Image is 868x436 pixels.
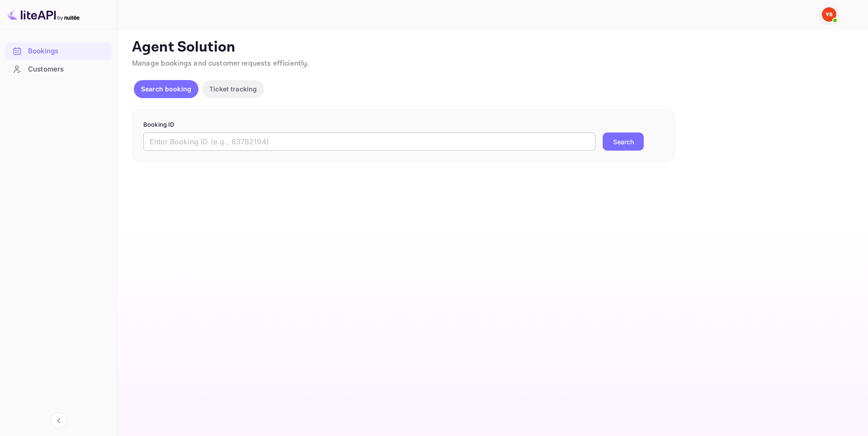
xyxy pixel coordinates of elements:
[141,84,191,94] p: Search booking
[822,7,836,22] img: Yandex Support
[132,38,852,57] p: Agent Solution
[5,43,112,60] div: Bookings
[51,412,67,429] button: Collapse navigation
[5,61,112,77] a: Customers
[5,61,112,78] div: Customers
[28,64,107,75] div: Customers
[132,59,309,68] span: Manage bookings and customer requests efficiently.
[7,7,80,22] img: LiteAPI logo
[603,133,644,151] button: Search
[28,46,107,57] div: Bookings
[143,120,663,129] p: Booking ID
[209,84,257,94] p: Ticket tracking
[5,43,112,59] a: Bookings
[143,133,595,151] input: Enter Booking ID (e.g., 63782194)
